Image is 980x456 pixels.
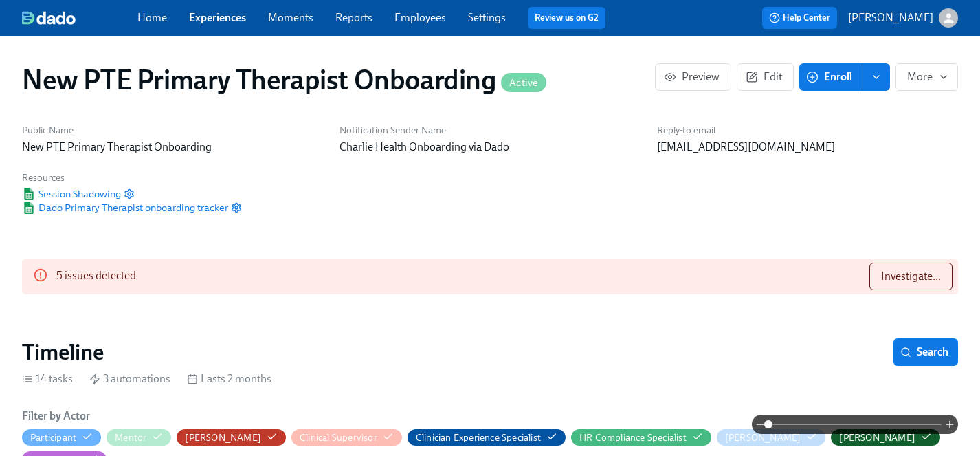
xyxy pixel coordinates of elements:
[416,431,541,444] div: Hide Clinician Experience Specialist
[22,171,242,184] h6: Resources
[907,70,946,84] span: More
[268,11,313,24] a: Moments
[748,70,782,84] span: Edit
[22,140,323,155] p: New PTE Primary Therapist Onboarding
[893,338,958,366] button: Search
[177,429,286,446] button: [PERSON_NAME]
[848,8,958,28] button: [PERSON_NAME]
[22,187,121,201] span: Session Shadowing
[89,371,170,387] div: 3 automations
[655,63,731,91] button: Preview
[737,63,794,91] button: Edit
[22,371,73,387] div: 14 tasks
[501,78,546,88] span: Active
[22,124,323,137] h6: Public Name
[528,7,605,29] button: Review us on G2
[22,429,101,446] button: Participant
[185,431,261,444] div: Hide Clarissa
[22,11,137,25] a: dado
[22,11,76,25] img: dado
[468,11,506,24] a: Settings
[762,7,837,29] button: Help Center
[831,429,940,446] button: [PERSON_NAME]
[189,11,246,24] a: Experiences
[394,11,446,24] a: Employees
[657,124,958,137] h6: Reply-to email
[22,63,546,96] h1: New PTE Primary Therapist Onboarding
[22,338,104,366] h2: Timeline
[725,431,801,444] div: Hide Meg Dawson
[22,201,228,215] span: Dado Primary Therapist onboarding tracker
[848,10,933,25] p: [PERSON_NAME]
[339,124,641,137] h6: Notification Sender Name
[809,70,852,84] span: Enroll
[839,431,915,444] div: Hide Paige Eber
[137,11,167,24] a: Home
[300,431,377,444] div: Hide Clinical Supervisor
[107,429,171,446] button: Mentor
[22,188,36,200] img: Google Sheet
[667,70,720,84] span: Preview
[657,140,958,155] p: [EMAIL_ADDRESS][DOMAIN_NAME]
[717,429,826,446] button: [PERSON_NAME]
[56,263,136,290] div: 5 issues detected
[115,431,146,444] div: Hide Mentor
[869,263,953,290] button: Investigate...
[335,11,372,24] a: Reports
[30,431,76,444] div: Hide Participant
[339,140,641,155] p: Charlie Health Onboarding via Dado
[769,11,830,25] span: Help Center
[22,187,121,201] a: Google SheetSession Shadowing
[408,429,566,446] button: Clinician Experience Specialist
[571,429,711,446] button: HR Compliance Specialist
[22,409,90,424] h6: Filter by Actor
[862,63,890,91] button: enroll
[22,201,228,215] a: Google SheetDado Primary Therapist onboarding tracker
[22,202,36,214] img: Google Sheet
[579,431,687,444] div: Hide HR Compliance Specialist
[799,63,862,91] button: Enroll
[291,429,402,446] button: Clinical Supervisor
[187,371,271,387] div: Lasts 2 months
[535,11,599,25] a: Review us on G2
[881,270,941,283] span: Investigate...
[895,63,958,91] button: More
[903,345,948,359] span: Search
